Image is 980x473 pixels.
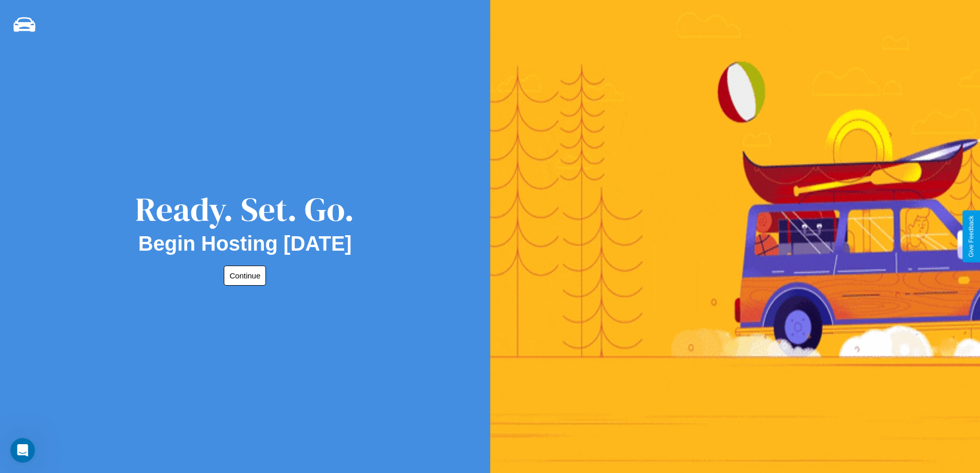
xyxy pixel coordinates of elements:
button: Continue [224,266,266,286]
h2: Begin Hosting [DATE] [138,232,352,255]
div: Give Feedback [968,216,975,257]
div: Ready. Set. Go. [135,186,354,232]
iframe: Intercom live chat [10,438,35,463]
